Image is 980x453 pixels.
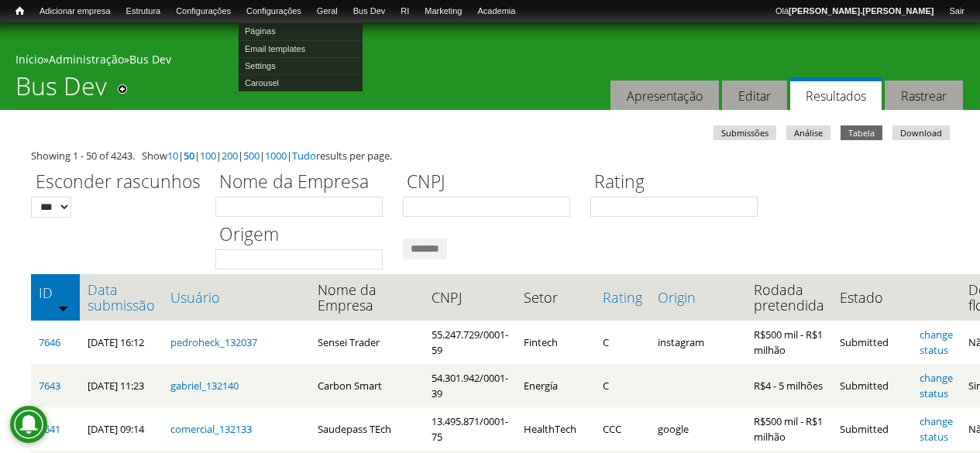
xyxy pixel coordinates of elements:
[941,4,972,19] a: Sair
[424,407,516,451] td: 13.495.871/0001-75
[832,321,912,364] td: Submitted
[746,364,832,407] td: R$4 - 5 milhões
[746,321,832,364] td: R$500 mil - R$1 milhão
[39,379,60,393] a: 7643
[8,4,32,19] a: Início
[722,81,787,111] a: Editar
[424,321,516,364] td: 55.247.729/0001-59
[650,407,746,451] td: google
[222,149,238,163] a: 200
[309,4,346,19] a: Geral
[15,52,965,71] div: » »
[80,407,163,451] td: [DATE] 09:14
[292,149,316,163] a: Tudo
[31,169,205,197] label: Esconder rascunhos
[88,282,155,313] a: Data submissão
[595,407,650,451] td: CCC
[39,285,72,300] a: ID
[469,4,523,19] a: Academia
[119,4,169,19] a: Estrutura
[215,169,393,197] label: Nome da Empresa
[595,321,650,364] td: C
[80,364,163,407] td: [DATE] 11:23
[403,169,580,197] label: CNPJ
[658,290,738,305] a: Origin
[920,328,953,357] a: change status
[714,125,776,140] a: Submissões
[32,4,119,19] a: Adicionar empresa
[516,321,595,364] td: Fintech
[80,321,163,364] td: [DATE] 16:12
[215,221,393,249] label: Origem
[516,407,595,451] td: HealthTech
[516,364,595,407] td: Energía
[167,149,178,163] a: 10
[243,149,260,163] a: 500
[239,4,309,19] a: Configurações
[746,407,832,451] td: R$500 mil - R$1 milhão
[39,335,60,349] a: 7646
[516,274,595,321] th: Setor
[39,422,60,436] a: 7641
[200,149,216,163] a: 100
[920,414,953,444] a: change status
[650,321,746,364] td: instagram
[15,5,24,16] span: Início
[885,81,963,111] a: Rastrear
[393,4,417,19] a: RI
[920,371,953,400] a: change status
[170,379,239,393] a: gabriel_132140
[832,407,912,451] td: Submitted
[595,364,650,407] td: C
[49,52,124,67] a: Administração
[310,364,424,407] td: Carbon Smart
[129,52,171,67] a: Bus Dev
[603,290,642,305] a: Rating
[892,125,950,140] a: Download
[746,274,832,321] th: Rodada pretendida
[790,77,882,111] a: Resultados
[832,364,912,407] td: Submitted
[15,71,107,110] h1: Bus Dev
[417,4,469,19] a: Marketing
[841,125,882,140] a: Tabela
[168,4,239,19] a: Configurações
[170,422,252,436] a: comercial_132133
[786,125,830,140] a: Análise
[424,364,516,407] td: 54.301.942/0001-39
[590,169,768,197] label: Rating
[170,290,302,305] a: Usuário
[424,274,516,321] th: CNPJ
[265,149,287,163] a: 1000
[310,407,424,451] td: Saudepass TEch
[310,274,424,321] th: Nome da Empresa
[15,52,43,67] a: Início
[346,4,394,19] a: Bus Dev
[31,148,949,163] div: Showing 1 - 50 of 4243. Show | | | | | | results per page.
[58,303,68,313] img: ordem crescente
[610,81,719,111] a: Apresentação
[170,335,257,349] a: pedroheck_132037
[310,321,424,364] td: Sensei Trader
[832,274,912,321] th: Estado
[184,149,194,163] a: 50
[768,4,941,19] a: Olá[PERSON_NAME].[PERSON_NAME]
[789,6,934,15] strong: [PERSON_NAME].[PERSON_NAME]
